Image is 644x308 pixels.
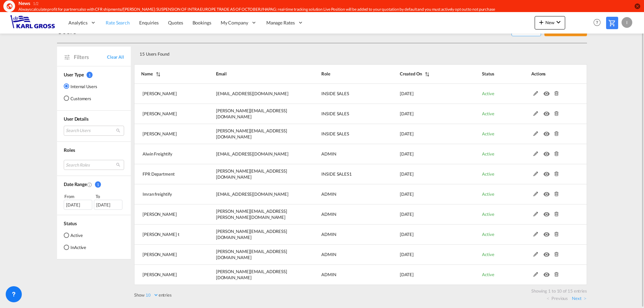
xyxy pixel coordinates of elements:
[591,17,606,29] div: Help
[321,91,349,96] span: INSIDE SALES
[143,131,177,136] span: [PERSON_NAME]
[321,171,352,177] span: INSIDE SALES1
[305,204,383,225] td: ADMIN
[134,245,199,265] td: Ishwarya S
[543,250,552,255] md-icon: icon-eye
[383,144,465,164] td: 2025-07-07
[216,168,287,180] span: [PERSON_NAME][EMAIL_ADDRESS][DOMAIN_NAME]
[168,20,183,25] span: Quotes
[400,91,414,96] span: [DATE]
[266,19,295,26] span: Manage Rates
[305,245,383,265] td: ADMIN
[64,200,92,210] div: [DATE]
[305,164,383,184] td: INSIDE SALES1
[199,265,305,285] td: santhosh.kumar@freightify.com
[163,12,187,34] a: Quotes
[383,104,465,124] td: 2025-09-12
[18,7,545,12] div: Always calculate profit for partners also with CFR shipments//YANG MING: SUSPENSION OF INTRA EURO...
[64,181,87,187] span: Date Range
[216,208,287,220] span: [PERSON_NAME][EMAIL_ADDRESS][PERSON_NAME][DOMAIN_NAME]
[137,46,540,60] div: 15 Users Found
[482,232,494,237] span: Active
[305,144,383,164] td: ADMIN
[482,272,494,277] span: Active
[64,95,97,102] md-radio-button: Customers
[94,200,122,210] div: [DATE]
[482,252,494,257] span: Active
[64,116,89,122] span: User Details
[188,12,216,34] a: Bookings
[383,265,465,285] td: 2022-11-29
[143,171,175,177] span: FPR Department
[634,3,641,9] button: icon-close-circle
[106,20,130,25] span: Rate Search
[134,144,199,164] td: Alwin Freightify
[143,191,172,197] span: Imran freightify
[134,64,199,84] th: Name
[134,124,199,144] td: Michael Zebisch
[134,164,199,184] td: FPR Department
[107,54,124,60] span: Clear All
[543,170,552,175] md-icon: icon-eye
[101,12,135,34] a: Rate Search
[199,64,305,84] th: Email
[383,225,465,245] td: 2025-01-13
[216,108,287,119] span: [PERSON_NAME][EMAIL_ADDRESS][DOMAIN_NAME]
[64,147,75,153] span: Roles
[216,229,287,240] span: [PERSON_NAME][EMAIL_ADDRESS][DOMAIN_NAME]
[199,144,305,164] td: alwinregan.a@freightfy.com
[135,12,163,34] a: Enquiries
[543,210,552,215] md-icon: icon-eye
[400,191,414,197] span: [DATE]
[221,19,248,26] span: My Company
[591,17,603,28] span: Help
[400,151,414,157] span: [DATE]
[400,252,414,257] span: [DATE]
[400,111,414,116] span: [DATE]
[216,269,287,280] span: [PERSON_NAME][EMAIL_ADDRESS][DOMAIN_NAME]
[68,19,88,26] span: Analytics
[543,190,552,195] md-icon: icon-eye
[535,16,565,29] button: icon-plus 400-fgNewicon-chevron-down
[199,184,305,204] td: imran.khan@freightfy.com
[321,131,349,136] span: INSIDE SALES
[199,124,305,144] td: m.zebisch@karlgross.de
[321,211,336,217] span: ADMIN
[199,84,305,104] td: d.wieynk@karlgross.de
[10,15,55,30] img: 3269c73066d711f095e541db4db89301.png
[572,295,586,301] a: Next
[143,91,177,96] span: [PERSON_NAME]
[543,150,552,155] md-icon: icon-eye
[305,64,383,84] th: Role
[64,221,76,226] span: Status
[134,84,199,104] td: Daria Wieynk
[622,17,632,28] div: I
[383,124,465,144] td: 2025-09-12
[383,84,465,104] td: 2025-09-12
[400,272,414,277] span: [DATE]
[482,171,494,177] span: Active
[64,232,86,239] md-radio-button: Active
[216,128,287,139] span: [PERSON_NAME][EMAIL_ADDRESS][DOMAIN_NAME]
[543,130,552,134] md-icon: icon-eye
[305,104,383,124] td: INSIDE SALES
[6,3,13,9] md-icon: icon-earth
[95,181,101,188] span: 1
[139,20,159,25] span: Enquiries
[383,204,465,225] td: 2025-03-12
[199,204,305,225] td: saranya.kothandan@freghtify.com
[383,245,465,265] td: 2025-01-13
[199,164,305,184] td: t.chun@karlgross.de
[216,191,288,197] span: [EMAIL_ADDRESS][DOMAIN_NAME]
[138,285,587,294] div: Showing 1 to 10 of 15 entries
[305,124,383,144] td: INSIDE SALES
[400,232,414,237] span: [DATE]
[515,64,587,84] th: Actions
[64,244,86,251] md-radio-button: InActive
[321,191,336,197] span: ADMIN
[554,18,562,26] md-icon: icon-chevron-down
[383,164,465,184] td: 2025-06-23
[383,184,465,204] td: 2025-04-11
